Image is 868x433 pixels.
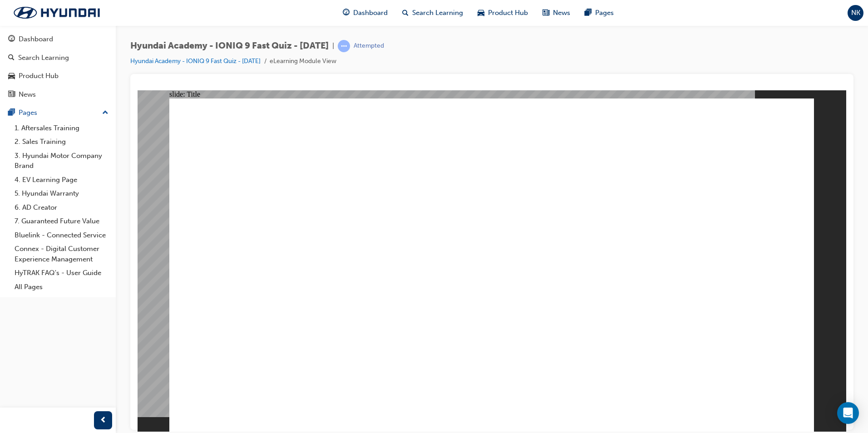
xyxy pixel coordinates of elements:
[11,280,112,294] a: All Pages
[130,41,329,51] span: Hyundai Academy - IONIQ 9 Fast Quiz - [DATE]
[353,8,388,18] span: Dashboard
[11,149,112,173] a: 3. Hyundai Motor Company Brand
[595,8,614,18] span: Pages
[8,72,15,80] span: car-icon
[4,68,112,84] a: Product Hub
[343,7,350,19] span: guage-icon
[11,201,112,215] a: 6. AD Creator
[335,4,395,22] a: guage-iconDashboard
[412,8,463,18] span: Search Learning
[270,56,336,67] li: eLearning Module View
[19,71,59,81] div: Product Hub
[11,135,112,149] a: 2. Sales Training
[18,53,69,63] div: Search Learning
[8,109,15,117] span: pages-icon
[488,8,528,18] span: Product Hub
[848,5,863,21] button: NK
[332,41,334,51] span: |
[8,91,15,99] span: news-icon
[535,4,577,22] a: news-iconNews
[11,228,112,242] a: Bluelink - Connected Service
[11,121,112,135] a: 1. Aftersales Training
[19,89,36,100] div: News
[470,4,535,22] a: car-iconProduct Hub
[4,104,112,121] button: Pages
[851,8,860,18] span: NK
[11,173,112,187] a: 4. EV Learning Page
[19,108,37,118] div: Pages
[100,415,107,426] span: prev-icon
[395,4,470,22] a: search-iconSearch Learning
[837,402,859,424] div: Open Intercom Messenger
[102,107,108,119] span: up-icon
[11,214,112,228] a: 7. Guaranteed Future Value
[11,242,112,266] a: Connex - Digital Customer Experience Management
[4,86,112,103] a: News
[4,29,112,104] button: DashboardSearch LearningProduct HubNews
[8,35,15,44] span: guage-icon
[8,54,15,62] span: search-icon
[5,3,109,22] img: Trak
[585,7,592,19] span: pages-icon
[4,49,112,66] a: Search Learning
[338,40,350,52] span: learningRecordVerb_ATTEMPT-icon
[553,8,570,18] span: News
[354,42,384,50] div: Attempted
[542,7,549,19] span: news-icon
[130,57,261,65] a: Hyundai Academy - IONIQ 9 Fast Quiz - [DATE]
[11,187,112,201] a: 5. Hyundai Warranty
[19,34,53,44] div: Dashboard
[11,266,112,280] a: HyTRAK FAQ's - User Guide
[4,31,112,48] a: Dashboard
[478,7,484,19] span: car-icon
[577,4,621,22] a: pages-iconPages
[402,7,409,19] span: search-icon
